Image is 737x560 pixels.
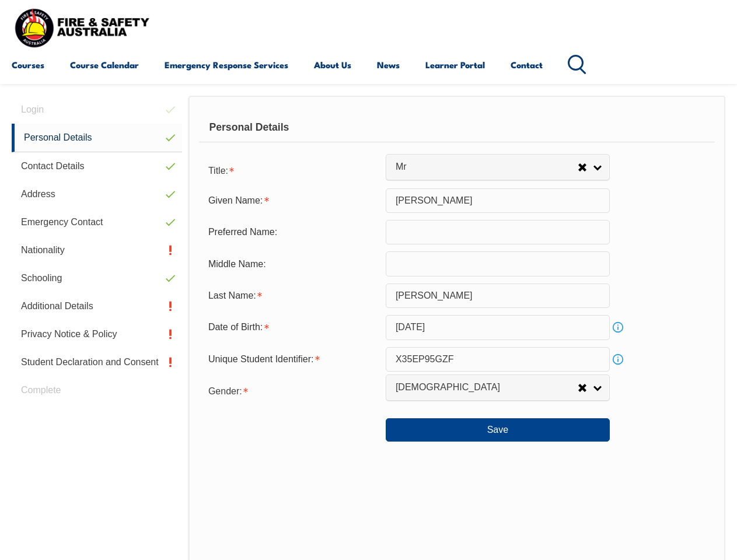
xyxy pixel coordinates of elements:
a: Privacy Notice & Policy [12,320,182,348]
div: Last Name is required. [199,285,386,307]
div: Unique Student Identifier is required. [199,348,386,370]
a: Emergency Contact [12,208,182,236]
a: Additional Details [12,292,182,320]
a: About Us [314,51,351,79]
span: Title: [208,166,228,176]
a: Learner Portal [425,51,485,79]
a: Address [12,180,182,208]
div: Gender is required. [199,379,386,402]
span: [DEMOGRAPHIC_DATA] [396,381,578,394]
a: Course Calendar [70,51,139,79]
span: Mr [396,161,578,173]
a: Schooling [12,264,182,292]
input: Select Date... [386,315,610,339]
a: Courses [12,51,44,79]
span: Gender: [208,386,242,396]
div: Date of Birth is required. [199,316,386,338]
a: Info [610,319,626,335]
a: Student Declaration and Consent [12,348,182,376]
div: Title is required. [199,158,386,181]
a: Info [610,351,626,367]
a: News [377,51,400,79]
a: Contact Details [12,152,182,180]
button: Save [386,418,610,442]
a: Emergency Response Services [165,51,288,79]
a: Nationality [12,236,182,264]
a: Personal Details [12,124,182,152]
div: Given Name is required. [199,190,386,212]
a: Contact [511,51,543,79]
div: Preferred Name: [199,221,386,243]
div: Personal Details [199,113,715,142]
div: Middle Name: [199,253,386,275]
input: 10 Characters no 1, 0, O or I [386,347,610,372]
